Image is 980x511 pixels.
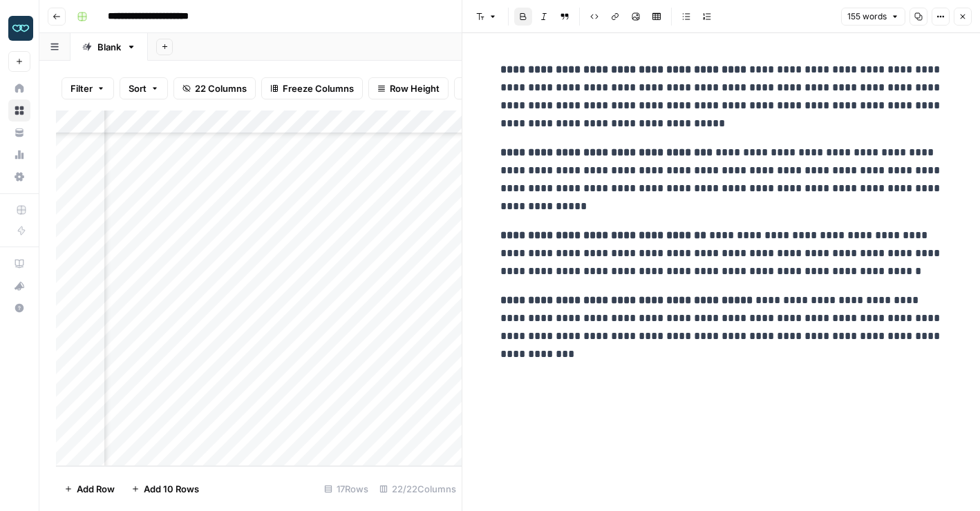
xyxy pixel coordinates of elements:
[8,166,30,188] a: Settings
[8,253,30,275] a: AirOps Academy
[368,77,449,99] button: Row Height
[62,77,114,99] button: Filter
[120,77,168,99] button: Sort
[261,77,363,99] button: Freeze Columns
[77,482,115,496] span: Add Row
[70,33,148,61] a: Blank
[8,297,30,319] button: Help + Support
[56,478,123,500] button: Add Row
[8,77,30,99] a: Home
[144,482,199,496] span: Add 10 Rows
[8,11,30,46] button: Workspace: Zola Inc
[70,81,93,95] span: Filter
[390,81,440,95] span: Row Height
[97,40,121,54] div: Blank
[374,478,462,500] div: 22/22 Columns
[173,77,256,99] button: 22 Columns
[283,81,354,95] span: Freeze Columns
[9,276,30,296] div: What's new?
[319,478,374,500] div: 17 Rows
[8,144,30,166] a: Usage
[8,275,30,297] button: What's new?
[8,16,33,41] img: Zola Inc Logo
[123,478,207,500] button: Add 10 Rows
[195,81,247,95] span: 22 Columns
[847,10,887,23] span: 155 words
[8,122,30,144] a: Your Data
[841,8,905,26] button: 155 words
[129,81,147,95] span: Sort
[8,99,30,122] a: Browse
